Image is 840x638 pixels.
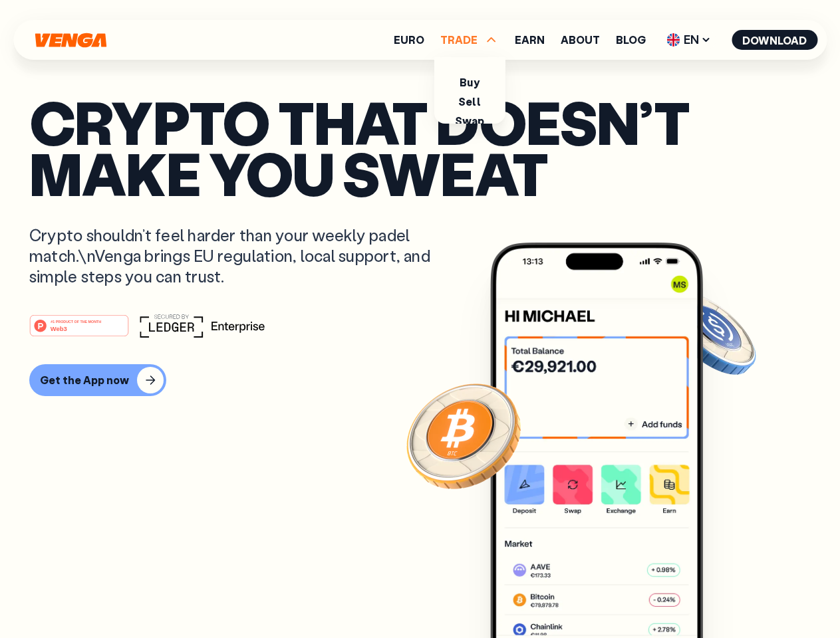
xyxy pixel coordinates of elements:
a: Get the App now [29,364,811,396]
svg: Home [33,33,108,48]
span: TRADE [440,35,478,45]
a: #1 PRODUCT OF THE MONTHWeb3 [29,322,129,340]
img: USDC coin [663,286,759,381]
div: Get the App now [40,373,129,387]
img: Bitcoin [404,375,523,495]
img: flag-uk [666,33,680,47]
p: Crypto that doesn’t make you sweat [29,96,811,198]
a: About [561,35,600,45]
a: Buy [460,75,479,89]
span: TRADE [440,32,499,48]
p: Crypto shouldn’t feel harder than your weekly padel match.\nVenga brings EU regulation, local sup... [29,225,450,287]
span: EN [662,29,716,51]
tspan: #1 PRODUCT OF THE MONTH [51,319,101,323]
a: Euro [394,35,424,45]
a: Swap [455,114,485,128]
button: Download [732,30,817,50]
a: Earn [515,35,545,45]
button: Get the App now [29,364,166,396]
tspan: Web3 [51,324,67,332]
a: Blog [616,35,646,45]
a: Sell [458,94,481,108]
